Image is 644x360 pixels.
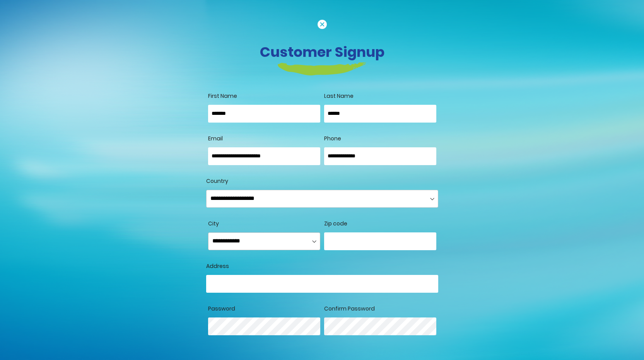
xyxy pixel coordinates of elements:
span: Last Name [324,92,354,100]
span: First Name [208,92,237,100]
span: Phone [324,135,341,142]
h3: Customer Signup [108,44,537,60]
span: Address [206,262,229,270]
span: Country [206,177,228,185]
img: cancel [318,20,327,29]
img: login-heading-border.png [278,62,366,75]
span: Email [208,135,223,142]
span: Zip code [324,220,347,227]
span: Confirm Password [324,305,375,312]
span: Password [208,305,235,312]
span: City [208,220,219,227]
